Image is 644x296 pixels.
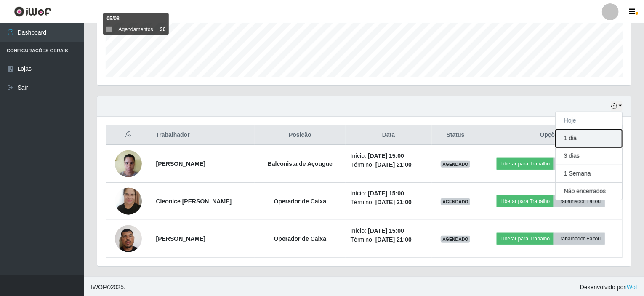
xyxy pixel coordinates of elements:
[151,125,255,145] th: Trabalhador
[268,160,333,167] strong: Balconista de Açougue
[497,158,554,170] button: Liberar para Trabalho
[156,235,205,242] strong: [PERSON_NAME]
[274,198,327,205] strong: Operador de Caixa
[14,6,51,17] img: CoreUI Logo
[580,283,637,292] span: Desenvolvido por
[351,198,427,207] li: Término:
[556,183,622,200] button: Não encerrados
[368,152,404,159] time: [DATE] 15:00
[556,165,622,183] button: 1 Semana
[91,283,125,292] span: © 2025 .
[351,152,427,160] li: Início:
[625,284,637,291] a: iWof
[441,161,470,168] span: AGENDADO
[351,235,427,244] li: Término:
[432,125,479,145] th: Status
[368,227,404,234] time: [DATE] 15:00
[554,195,604,207] button: Trabalhador Faltou
[115,183,142,219] img: 1727450734629.jpeg
[375,161,412,168] time: [DATE] 21:00
[497,233,554,245] button: Liberar para Trabalho
[346,125,432,145] th: Data
[556,147,622,165] button: 3 dias
[554,158,604,170] button: Trabalhador Faltou
[375,199,412,205] time: [DATE] 21:00
[156,198,232,205] strong: Cleonice [PERSON_NAME]
[556,130,622,147] button: 1 dia
[351,189,427,198] li: Início:
[375,236,412,243] time: [DATE] 21:00
[479,125,623,145] th: Opções
[255,125,346,145] th: Posição
[351,160,427,169] li: Término:
[115,146,142,181] img: 1724425725266.jpeg
[368,190,404,197] time: [DATE] 15:00
[556,112,622,130] button: Hoje
[156,160,205,167] strong: [PERSON_NAME]
[441,198,470,205] span: AGENDADO
[351,227,427,235] li: Início:
[441,236,470,243] span: AGENDADO
[115,221,142,256] img: 1744328731304.jpeg
[554,233,604,245] button: Trabalhador Faltou
[497,195,554,207] button: Liberar para Trabalho
[91,284,106,291] span: IWOF
[274,235,327,242] strong: Operador de Caixa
